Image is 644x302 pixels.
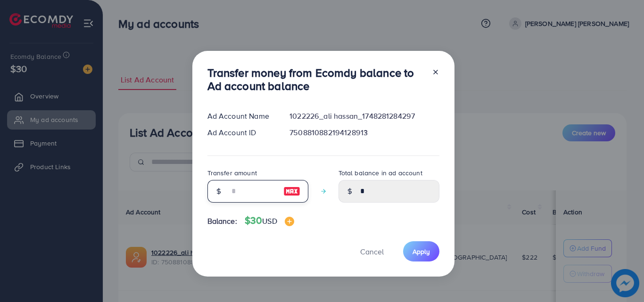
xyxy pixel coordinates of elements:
[207,168,257,178] label: Transfer amount
[200,111,282,122] div: Ad Account Name
[282,127,446,138] div: 7508810882194128913
[207,216,237,227] span: Balance:
[360,246,384,257] span: Cancel
[339,168,422,178] label: Total balance in ad account
[348,241,396,261] button: Cancel
[403,241,439,261] button: Apply
[245,215,294,227] h4: $30
[207,66,424,93] h3: Transfer money from Ecomdy balance to Ad account balance
[285,217,294,226] img: image
[262,216,277,226] span: USD
[283,186,300,197] img: image
[282,111,446,122] div: 1022226_ali hassan_1748281284297
[413,247,430,256] span: Apply
[200,127,282,138] div: Ad Account ID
